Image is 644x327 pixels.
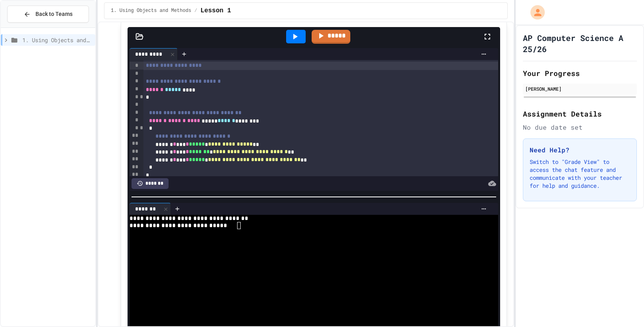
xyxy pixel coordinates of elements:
button: Back to Teams [7,6,89,23]
h2: Assignment Details [523,108,637,119]
h1: AP Computer Science A 25/26 [523,32,637,54]
h3: Need Help? [530,145,630,155]
span: 1. Using Objects and Methods [111,8,191,14]
span: / [194,8,197,14]
span: 1. Using Objects and Methods [22,36,92,44]
h2: Your Progress [523,68,637,79]
p: Switch to "Grade View" to access the chat feature and communicate with your teacher for help and ... [530,158,630,190]
div: No due date set [523,123,637,132]
div: [PERSON_NAME] [525,85,634,92]
span: Back to Teams [35,10,73,18]
div: My Account [522,3,547,21]
span: Lesson 1 [200,6,231,16]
